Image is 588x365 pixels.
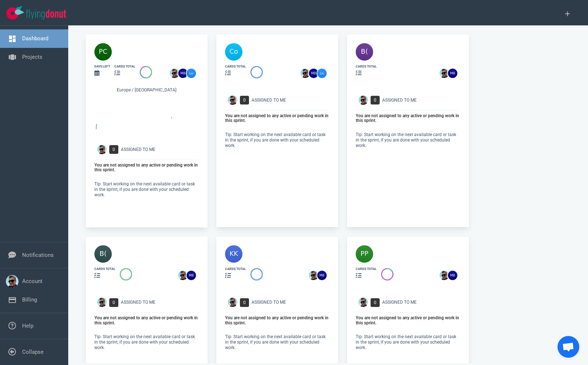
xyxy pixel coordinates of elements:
p: Tip: Start working on the next available card or task in the sprint, if you are done with your sc... [225,132,330,148]
img: 26 [448,271,457,280]
div: cards total [356,64,377,69]
img: 26 [309,271,318,280]
div: Assigned To Me [252,299,334,305]
img: 26 [301,69,310,78]
img: 40 [356,43,373,61]
img: Avatar [359,298,368,307]
span: 0 [240,96,249,104]
p: Tip: Start working on the next available card or task in the sprint, if you are done with your sc... [94,181,199,198]
div: Assigned To Me [252,97,334,103]
img: 26 [178,271,188,280]
img: 40 [356,245,373,263]
img: 26 [178,69,188,78]
a: Projects [22,54,42,60]
div: Assigned To Me [382,97,465,103]
p: You are not assigned to any active or pending work in this sprint. [225,316,330,325]
img: Flying Donut text logo [26,9,66,19]
div: Assigned To Me [121,146,203,153]
img: 26 [309,69,318,78]
img: 26 [187,69,196,78]
a: Open de chat [558,336,579,358]
div: cards total [114,64,135,69]
a: Collapse [22,349,44,355]
p: You are not assigned to any active or pending work in this sprint. [94,163,199,173]
img: 26 [317,271,327,280]
p: You are not assigned to any active or pending work in this sprint. [225,114,330,123]
div: Assigned To Me [121,299,203,305]
div: cards total [94,267,115,271]
img: 26 [448,69,457,78]
a: Notifications [22,252,54,258]
div: cards total [225,64,246,69]
img: 26 [317,69,327,78]
span: 0 [109,298,118,307]
img: 40 [225,245,242,263]
span: 0 [240,298,249,307]
img: 26 [440,271,449,280]
span: 0 [109,145,118,154]
img: 26 [170,69,179,78]
img: Avatar [228,298,237,307]
span: 0 [371,96,380,104]
a: Help [22,323,33,329]
img: Avatar [97,145,107,154]
p: You are not assigned to any active or pending work in this sprint. [94,316,199,325]
div: days left [94,64,110,69]
div: cards total [225,267,246,271]
p: Tip: Start working on the next available card or task in the sprint, if you are done with your sc... [225,334,330,350]
img: Avatar [228,95,237,105]
img: 40 [225,43,242,61]
img: 26 [187,271,196,280]
img: Avatar [359,95,368,105]
img: 40 [94,43,112,61]
div: Assigned To Me [382,299,465,305]
div: cards total [356,267,377,271]
p: Tip: Start working on the next available card or task in the sprint, if you are done with your sc... [94,334,199,350]
a: Dashboard [22,35,48,42]
div: Europe / [GEOGRAPHIC_DATA] [94,87,199,95]
img: 26 [440,69,449,78]
img: Avatar [97,298,107,307]
span: 0 [371,298,380,307]
p: Tip: Start working on the next available card or task in the sprint, if you are done with your sc... [356,334,460,350]
a: Account [22,278,42,284]
p: You are not assigned to any active or pending work in this sprint. [356,316,460,325]
img: 40 [94,245,112,263]
p: You are not assigned to any active or pending work in this sprint. [356,114,460,123]
a: Billing [22,296,37,303]
p: Tip: Start working on the next available card or task in the sprint, if you are done with your sc... [356,132,460,148]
